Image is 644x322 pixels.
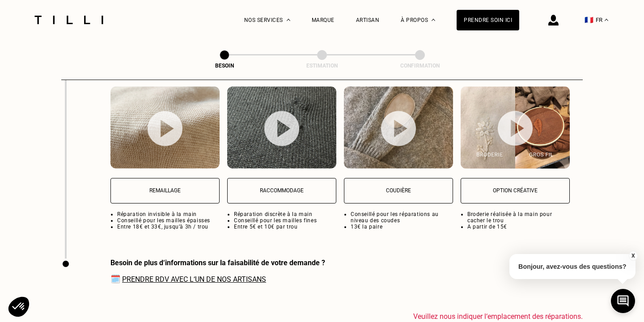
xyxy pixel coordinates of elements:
li: Entre 18€ et 33€, jusqu’à 3h / trou [117,224,220,230]
a: Prendre RDV avec l‘un de nos artisans [122,275,266,284]
li: Conseillé pour les mailles fines [234,217,336,224]
li: 13€ la paire [351,224,453,230]
img: menu déroulant [605,19,608,21]
button: X [628,251,637,261]
img: Remaillage [110,86,220,169]
li: A partir de 15€ [467,224,570,230]
img: Menu déroulant à propos [432,19,435,21]
a: Artisan [356,17,380,23]
li: Réparation invisible à la main [117,211,220,217]
p: Option créative [466,187,565,194]
img: Menu déroulant [287,19,290,21]
a: Prendre soin ici [457,10,519,30]
div: Besoin [180,63,269,69]
li: Broderie réalisée à la main pour cacher le trou [467,211,570,224]
p: Raccommodage [232,187,331,194]
button: Coudière [344,178,453,203]
li: Entre 5€ et 10€ par trou [234,224,336,230]
button: Raccommodage [227,178,336,203]
span: Veuillez nous indiquer l‘emplacement des réparations. [413,312,583,321]
img: bouton lecture [498,110,533,146]
div: Estimation [277,63,367,69]
div: Confirmation [375,63,465,69]
img: bouton lecture [381,111,416,146]
p: Remaillage [115,187,215,194]
span: 🗓️ [110,274,325,284]
img: Raccommodage [227,86,336,169]
img: Coudière [344,86,453,169]
p: Bonjour, avez-vous des questions? [509,254,636,279]
li: Conseillé pour les réparations au niveau des coudes [351,211,453,224]
li: Conseillé pour les mailles épaisses [117,217,220,224]
img: Option créative [461,86,570,169]
button: Option créative [461,178,570,203]
img: Logo du service de couturière Tilli [31,16,106,24]
span: 🇫🇷 [585,16,593,24]
p: Coudière [349,187,448,194]
a: Marque [312,17,335,23]
button: Remaillage [110,178,220,203]
img: bouton lecture [148,111,182,146]
img: bouton lecture [264,111,299,146]
img: icône connexion [548,15,559,25]
div: Besoin de plus d‘informations sur la faisabilité de votre demande ? [110,258,325,267]
li: Réparation discrète à la main [234,211,336,217]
